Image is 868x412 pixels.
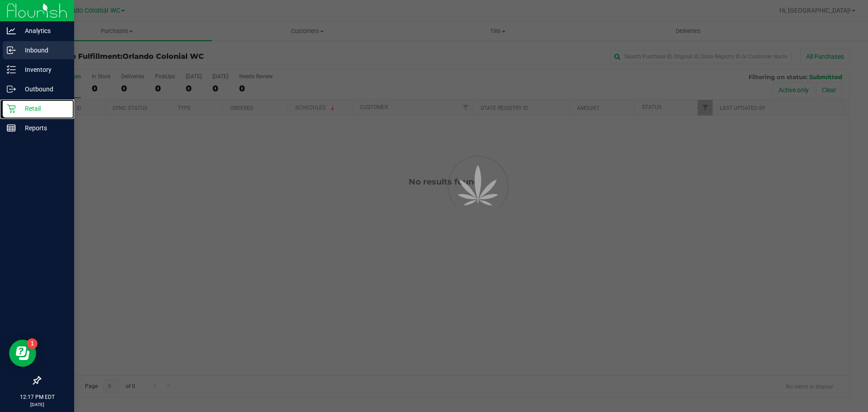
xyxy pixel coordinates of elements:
[16,64,70,75] p: Inventory
[16,103,70,114] p: Retail
[4,401,70,408] p: [DATE]
[16,45,70,56] p: Inbound
[16,25,70,36] p: Analytics
[27,338,38,349] iframe: Resource center unread badge
[7,85,16,94] inline-svg: Outbound
[9,340,36,367] iframe: Resource center
[7,46,16,55] inline-svg: Inbound
[7,65,16,74] inline-svg: Inventory
[4,393,70,401] p: 12:17 PM EDT
[16,123,70,133] p: Reports
[7,26,16,35] inline-svg: Analytics
[7,104,16,113] inline-svg: Retail
[7,123,16,133] inline-svg: Reports
[16,84,70,95] p: Outbound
